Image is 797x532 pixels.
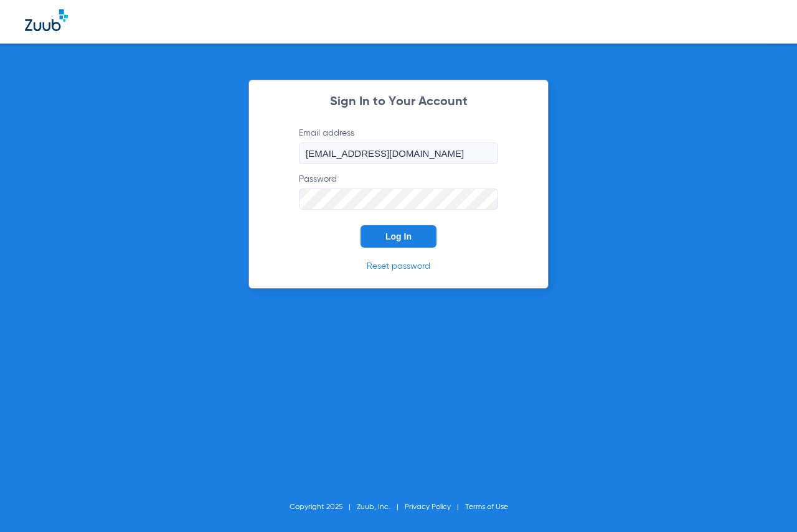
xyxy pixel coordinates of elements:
[465,503,508,511] a: Terms of Use
[25,9,68,31] img: Zuub Logo
[299,189,498,210] input: Password
[735,472,797,532] iframe: Chat Widget
[405,503,451,511] a: Privacy Policy
[357,501,405,513] li: Zuub, Inc.
[367,262,430,271] a: Reset password
[280,96,517,108] h2: Sign In to Your Account
[361,225,436,248] button: Log In
[290,501,357,513] li: Copyright 2025
[299,173,498,210] label: Password
[385,231,412,241] span: Log In
[299,142,498,164] input: Email address
[299,127,498,164] label: Email address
